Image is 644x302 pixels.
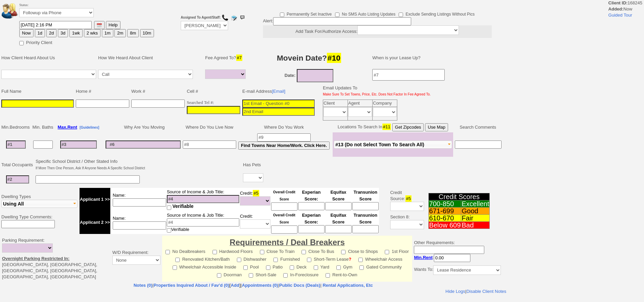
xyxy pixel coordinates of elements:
[348,100,373,107] td: Agent
[80,211,110,234] td: Applicant 2 >>
[334,141,452,149] button: #13 (Do not Select Town To Search All)
[19,29,34,37] button: Now
[298,225,325,233] input: Ask Customer: Do You Know Your Experian Credit Score
[1,200,77,208] button: Using All
[249,273,253,278] input: Short-Sale
[271,202,297,211] input: Ask Customer: Do You Know Your Overall Credit Score
[290,265,294,270] input: Deck
[290,262,307,270] label: Deck
[167,218,239,226] input: #4
[327,53,341,63] span: #10
[283,270,318,278] label: In-Foreclosure
[0,84,75,99] td: Full Name
[239,14,246,21] img: sms.png
[271,225,297,234] input: Ask Customer: Do You Know Your Overall Credit Score
[283,273,288,278] input: In-Foreclosure
[302,213,320,224] font: Experian Score:
[0,187,79,235] td: Dwelling Types Dwelling Type Comments:
[242,157,264,172] td: Has Pets
[217,273,221,278] input: Doorman
[298,202,325,210] input: Ask Customer: Do You Know Your Experian Credit Score
[231,283,239,288] a: Add
[318,84,432,99] td: Email Updates To
[80,126,99,129] b: [Guidelines]
[608,0,628,5] b: Client ID:
[266,265,270,270] input: Patio
[165,250,170,254] input: No Dealbreakers
[166,188,240,211] td: Source of Income & Job Title:
[263,17,492,38] div: Alert:
[19,3,94,16] font: Status:
[314,265,318,270] input: Yard
[280,9,332,17] label: Permanently Set Inactive
[285,73,296,78] b: Date:
[314,262,330,270] label: Yard
[338,124,448,129] nobr: Locations To Search In
[263,25,492,38] center: Add Task For/Authorize Access:
[106,141,181,149] input: #6
[102,29,113,37] button: 1m
[392,123,424,131] button: Get Zipcodes
[243,265,248,270] input: Pool
[335,9,395,17] label: No SMS Auto Listing Updates
[240,188,271,211] td: Credit:
[60,141,97,149] input: #3
[167,195,239,203] input: #4
[2,256,69,261] u: Overnight Parking Restricted In:
[36,166,145,170] font: If More Then One Person, Ask If Anyone Needs A Specific School District
[425,123,448,131] button: Use Map
[97,23,102,28] img: [calendar icon]
[240,211,271,234] td: Credit:
[230,238,345,247] font: Requirements / Deal Breakers
[323,92,431,96] font: Make Sure To Set Towns, Price, Etc. Does Not Factor In Fee Agreed To.
[428,208,461,215] td: 671-699
[279,283,320,288] a: Public Docs (Deals)
[238,142,330,150] button: Find Towns Near Home/Work. Click Here.
[236,55,242,61] span: #7
[307,255,351,262] label: Short-Term Lease
[385,250,389,254] input: 1st Floor
[58,29,68,37] button: 3d
[3,201,24,207] span: Using All
[399,13,403,17] input: Exclude Sending Listings Without Pics
[302,190,320,201] font: Experian Score:
[354,213,377,224] font: Transunion Score
[249,270,276,278] label: Short-Sale
[166,211,240,234] td: Source of Income & Job Title: Verifiable
[10,125,30,130] span: Bedrooms
[428,193,490,200] td: Credit Scores
[84,29,101,37] button: 2 wks
[35,29,45,37] button: 1d
[213,247,253,255] label: Hardwood Floors
[414,267,501,272] nobr: Wants To:
[273,258,278,262] input: Furnished
[321,283,373,288] a: Rental Applications, Etc
[243,262,259,270] label: Pool
[461,215,490,222] td: Fair
[330,213,346,224] font: Equifax Score
[372,69,445,81] input: #7
[380,187,425,235] td: Credit Source: Section 8:
[412,236,503,282] td: Other Requirements:
[0,48,97,68] td: How Client Heard About Us
[445,0,465,5] a: Hide Logs
[326,273,330,278] input: Rent-to-Own
[127,29,139,37] button: 8m
[608,13,632,18] a: Guided Tour
[273,213,295,224] font: Overall Credit Score
[173,203,194,209] span: Verifiable
[19,41,24,45] input: Priority Client
[58,125,77,130] b: Max.
[46,29,57,37] button: 2d
[323,100,348,107] td: Client
[385,247,409,255] label: 1st Floor
[80,188,110,211] td: Applicant 1 >>
[6,141,26,149] input: #1
[241,84,316,99] td: E-mail Address
[373,100,397,107] td: Company
[204,48,249,68] td: Fee Agreed To?
[0,122,31,132] td: Min.
[399,9,474,17] label: Exclude Sending Listings Without Pics
[335,13,339,17] input: No SMS Auto Listing Updates
[175,255,229,262] label: Renovated Kitchen/Bath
